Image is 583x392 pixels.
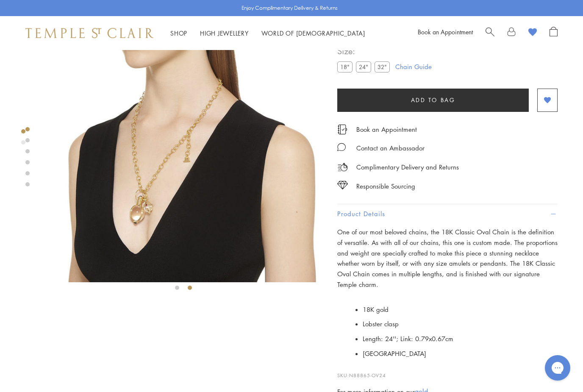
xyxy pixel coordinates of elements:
button: Add to bag [337,89,529,112]
a: Book an Appointment [356,125,417,134]
span: One of our most beloved chains, the 18K Classic Oval Chain is the definition of versatile. As wit... [337,228,558,289]
span: Size: [337,44,393,58]
img: icon_delivery.svg [337,162,348,172]
div: Product gallery navigation [21,127,25,151]
button: Product Details [337,204,558,223]
img: icon_appointment.svg [337,125,347,134]
div: Contact an Ambassador [356,143,425,153]
img: Temple St. Clair [25,28,153,38]
label: 18" [337,61,353,72]
span: Lobster clasp [363,320,399,328]
label: 24" [356,61,371,72]
label: 32" [375,61,390,72]
nav: Main navigation [170,28,365,39]
a: Open Shopping Bag [550,27,558,39]
span: N88865-OV24 [349,372,386,378]
a: Book an Appointment [418,28,473,36]
a: World of [DEMOGRAPHIC_DATA]World of [DEMOGRAPHIC_DATA] [261,29,365,37]
span: Add to bag [411,95,455,105]
div: Responsible Sourcing [356,181,415,192]
p: SKU: [337,363,558,379]
iframe: Gorgias live chat messenger [541,352,575,384]
span: [GEOGRAPHIC_DATA] [363,349,426,358]
a: Chain Guide [395,62,432,71]
p: Enjoy Complimentary Delivery & Returns [242,4,338,12]
a: High JewelleryHigh Jewellery [200,29,249,37]
span: Length: 24''; Link: 0.79x0.67cm [363,334,453,343]
img: MessageIcon-01_2.svg [337,143,346,151]
a: View Wishlist [528,27,537,39]
a: ShopShop [170,29,187,37]
img: icon_sourcing.svg [337,181,348,189]
a: Search [486,27,494,39]
span: 18K gold [363,305,389,314]
p: Complimentary Delivery and Returns [356,162,459,172]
